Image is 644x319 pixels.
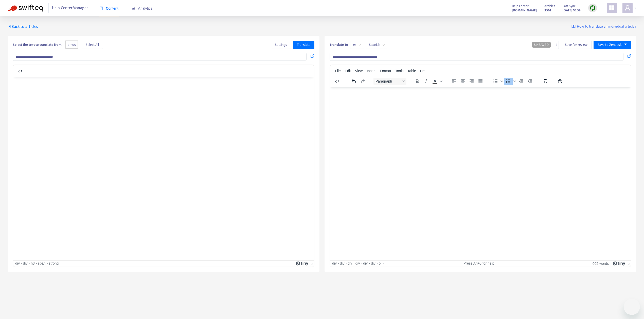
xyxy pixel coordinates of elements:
[353,261,354,266] div: ›
[359,78,367,85] button: Redo
[132,7,135,10] span: area-chart
[293,41,314,49] button: Translate
[467,78,476,85] button: Align right
[598,42,622,48] span: Save to Zendesk
[555,43,559,46] span: more
[275,42,287,48] span: Settings
[377,261,378,266] div: ›
[348,261,352,266] div: div
[13,77,314,260] iframe: Rich Text Area
[577,24,636,30] span: How to translate an individual article?
[571,25,576,29] img: image-link
[132,6,152,10] span: Analytics
[624,5,631,11] span: user
[350,78,358,85] button: Undo
[450,78,458,85] button: Align left
[31,261,35,266] div: h3
[420,69,427,73] span: Help
[512,7,537,13] a: [DOMAIN_NAME]
[565,42,587,48] span: Save for review
[345,69,351,73] span: Edit
[625,261,631,267] div: Press the Up and Down arrow keys to resize the editor.
[52,3,88,13] span: Help Center Manager
[504,78,517,85] div: Numbered list
[363,261,368,266] div: div
[345,261,347,266] div: ›
[86,42,99,48] span: Select All
[526,78,534,85] button: Increase indent
[8,24,12,28] span: caret-left
[296,261,309,265] a: Powered by Tiny
[23,261,28,266] div: div
[380,69,391,73] span: Format
[65,41,78,49] span: en-us
[309,261,314,267] div: Press the Up and Down arrow keys to resize the editor.
[422,78,430,85] button: Italic
[563,3,576,9] span: Last Sync
[594,41,631,49] button: Save to Zendeskcaret-down
[373,78,406,85] button: Block Paragraph
[476,78,485,85] button: Justify
[382,261,384,266] div: ›
[458,78,467,85] button: Align center
[28,261,30,266] div: ›
[624,43,627,46] span: caret-down
[353,41,361,49] span: es
[355,69,363,73] span: View
[36,261,37,266] div: ›
[340,261,345,266] div: div
[431,78,443,85] div: Text color Black
[15,261,20,266] div: div
[21,261,22,266] div: ›
[99,6,118,10] span: Content
[330,87,631,260] iframe: Rich Text Area
[330,42,348,48] b: Translate To
[430,261,528,266] div: Press Alt+0 for help
[13,42,62,48] b: Select the text to translate from
[38,261,45,266] div: span
[47,261,48,266] div: ›
[379,261,381,266] div: ol
[369,261,370,266] div: ›
[609,5,615,11] span: appstore
[593,261,609,266] button: 605 words
[8,5,43,12] img: Swifteq
[407,69,416,73] span: Table
[82,41,103,49] button: Select All
[369,41,385,49] span: Spanish
[491,78,504,85] div: Bullet list
[99,7,103,10] span: book
[624,299,640,315] iframe: Botón para iniciar la ventana de mensajería
[556,78,564,85] button: Help
[332,261,337,266] div: div
[297,42,310,48] span: Translate
[371,261,375,266] div: div
[375,79,400,83] span: Paragraph
[563,8,581,13] strong: [DATE] 10:58
[589,5,596,11] img: sync.dc5367851b00ba804db3.png
[413,78,421,85] button: Bold
[517,78,526,85] button: Decrease indent
[367,69,376,73] span: Insert
[335,69,341,73] span: File
[544,8,551,13] strong: 3561
[544,3,555,9] span: Articles
[534,43,549,47] span: UNSAVED
[561,41,592,49] button: Save for review
[271,41,291,49] button: Settings
[541,78,549,85] button: Clear formatting
[571,24,636,30] a: How to translate an individual article?
[361,261,362,266] div: ›
[8,23,38,30] span: Back to articles
[49,261,59,266] div: strong
[613,261,625,265] a: Powered by Tiny
[555,41,559,49] button: more
[385,261,386,266] div: li
[395,69,404,73] span: Tools
[338,261,339,266] div: ›
[355,261,360,266] div: div
[512,3,529,9] span: Help Center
